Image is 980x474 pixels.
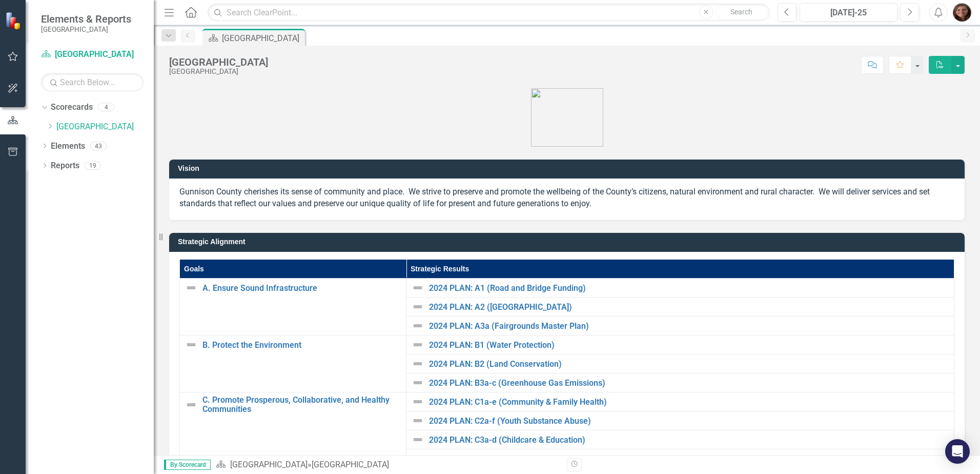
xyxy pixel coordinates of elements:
[178,165,959,172] h3: Vision
[429,379,949,388] a: 2024 PLAN: B3a-c (Greenhouse Gas Emissions)
[800,3,897,22] button: [DATE]-25
[429,417,949,426] a: 2024 PLAN: C2a-f (Youth Substance Abuse)
[412,452,424,465] img: Not Defined
[312,460,389,469] div: [GEOGRAPHIC_DATA]
[169,68,268,75] div: [GEOGRAPHIC_DATA]
[216,459,559,471] div: »
[41,49,144,61] a: [GEOGRAPHIC_DATA]
[185,282,197,294] img: Not Defined
[716,5,767,19] button: Search
[429,455,949,464] a: 2024 PLAN: C4 (Airport Economic Impact)
[531,88,603,147] img: Gunnison%20Co%20Logo%20E-small.png
[412,282,424,294] img: Not Defined
[98,103,114,112] div: 4
[41,13,131,25] span: Elements & Reports
[169,56,268,68] div: [GEOGRAPHIC_DATA]
[230,460,308,469] a: [GEOGRAPHIC_DATA]
[412,301,424,313] img: Not Defined
[222,32,302,45] div: [GEOGRAPHIC_DATA]
[85,161,101,170] div: 19
[90,142,107,150] div: 43
[51,102,93,113] a: Scorecards
[412,339,424,351] img: Not Defined
[185,339,197,351] img: Not Defined
[178,238,959,246] h3: Strategic Alignment
[51,160,79,172] a: Reports
[56,121,154,133] a: [GEOGRAPHIC_DATA]
[412,414,424,427] img: Not Defined
[412,377,424,389] img: Not Defined
[429,341,949,350] a: 2024 PLAN: B1 (Water Protection)
[202,341,401,350] a: B. Protect the Environment
[51,141,85,152] a: Elements
[41,73,144,91] input: Search Below...
[179,186,954,210] p: Gunnison County cherishes its sense of community and place. We strive to preserve and promote the...
[429,360,949,369] a: 2024 PLAN: B2 (Land Conservation)
[429,284,949,293] a: 2024 PLAN: A1 (Road and Bridge Funding)
[412,320,424,332] img: Not Defined
[41,25,131,33] small: [GEOGRAPHIC_DATA]
[412,433,424,446] img: Not Defined
[730,8,752,16] span: Search
[5,12,23,30] img: ClearPoint Strategy
[202,396,401,413] a: C. Promote Prosperous, Collaborative, and Healthy Communities
[953,3,971,22] img: Jessica Quinn
[164,460,211,470] span: By Scorecard
[945,439,970,464] div: Open Intercom Messenger
[429,322,949,331] a: 2024 PLAN: A3a (Fairgrounds Master Plan)
[803,7,894,19] div: [DATE]-25
[429,436,949,445] a: 2024 PLAN: C3a-d (Childcare & Education)
[202,284,401,293] a: A. Ensure Sound Infrastructure
[429,303,949,312] a: 2024 PLAN: A2 ([GEOGRAPHIC_DATA])
[185,399,197,411] img: Not Defined
[412,396,424,408] img: Not Defined
[429,398,949,407] a: 2024 PLAN: C1a-e (Community & Family Health)
[208,4,770,22] input: Search ClearPoint...
[412,358,424,370] img: Not Defined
